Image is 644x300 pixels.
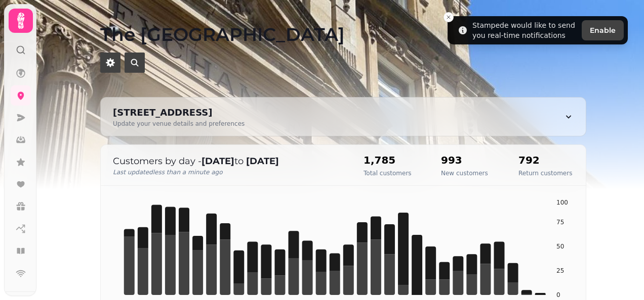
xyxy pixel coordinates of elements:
[556,267,564,274] tspan: 25
[556,243,564,250] tspan: 50
[472,20,578,40] div: Stampede would like to send you real-time notifications
[556,199,568,206] tspan: 100
[556,219,564,226] tspan: 75
[444,12,454,22] button: Close toast
[518,169,572,177] p: Return customers
[113,154,343,168] p: Customers by day - to
[518,153,572,167] h2: 792
[441,169,488,177] p: New customers
[202,156,234,167] strong: [DATE]
[246,156,279,167] strong: [DATE]
[556,291,560,298] tspan: 0
[364,153,412,167] h2: 1,785
[441,153,488,167] h2: 993
[113,120,245,128] div: Update your venue details and preferences
[113,106,245,120] div: [STREET_ADDRESS]
[582,20,624,40] button: Enable
[113,168,343,176] p: Last updated less than a minute ago
[364,169,412,177] p: Total customers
